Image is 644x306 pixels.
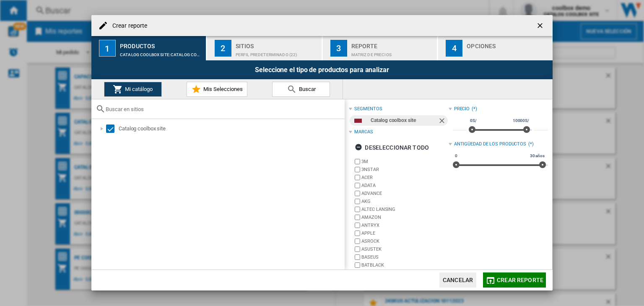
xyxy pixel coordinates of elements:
[355,199,360,204] input: brand.name
[354,106,382,112] div: segmentos
[91,36,207,60] button: 1 Productos CATALOG COOLBOX SITE:Catalog coolbox site
[355,167,360,172] input: brand.name
[438,36,553,60] button: 4 Opciones
[439,272,476,288] button: Cancelar
[361,158,448,165] label: 3M
[272,82,330,97] button: Buscar
[355,254,360,260] input: brand.name
[361,182,448,189] label: ADATA
[91,60,553,79] div: Seleccione el tipo de productos para analizar
[119,124,343,133] div: Catalog coolbox site
[351,39,434,48] div: Reporte
[355,262,360,268] input: brand.name
[323,36,438,60] button: 3 Reporte Matriz de precios
[236,48,318,57] div: Perfil predeterminado (22)
[371,115,437,126] div: Catalog coolbox site
[438,117,448,127] ng-md-icon: Quitar
[355,191,360,196] input: brand.name
[361,206,448,213] label: ALTEC LANSING
[355,246,360,252] input: brand.name
[355,215,360,220] input: brand.name
[467,39,549,48] div: Opciones
[483,272,546,288] button: Crear reporte
[123,86,153,92] span: Mi catálogo
[355,183,360,188] input: brand.name
[215,40,231,57] div: 2
[361,214,448,220] label: AMAZON
[352,140,431,155] button: Deseleccionar todo
[108,22,147,30] h4: Crear reporte
[104,82,162,97] button: Mi catálogo
[236,39,318,48] div: Sitios
[351,48,434,57] div: Matriz de precios
[355,159,360,164] input: brand.name
[361,262,448,268] label: BATBLACK
[354,129,373,135] div: Marcas
[361,166,448,173] label: 3NSTAR
[469,117,478,124] span: 0S/
[512,117,530,124] span: 10000S/
[532,17,549,34] button: getI18NText('BUTTONS.CLOSE_DIALOG')
[120,48,203,57] div: CATALOG COOLBOX SITE:Catalog coolbox site
[361,198,448,205] label: AKG
[355,207,360,212] input: brand.name
[536,21,546,31] ng-md-icon: getI18NText('BUTTONS.CLOSE_DIALOG')
[361,238,448,244] label: ASROCK
[497,277,543,283] span: Crear reporte
[454,141,526,148] div: Antigüedad de los productos
[361,190,448,197] label: ADVANCE
[297,86,316,92] span: Buscar
[361,246,448,252] label: ASUSTEK
[361,222,448,228] label: ANTRYX
[207,36,322,60] button: 2 Sitios Perfil predeterminado (22)
[106,124,119,133] md-checkbox: Select
[454,153,459,159] span: 0
[355,140,429,155] div: Deseleccionar todo
[330,40,347,57] div: 3
[106,106,340,112] input: Buscar en sitios
[355,239,360,244] input: brand.name
[355,175,360,180] input: brand.name
[355,231,360,236] input: brand.name
[361,230,448,236] label: APPLE
[529,153,546,159] span: 30 años
[446,40,462,57] div: 4
[201,86,243,92] span: Mis Selecciones
[120,39,203,48] div: Productos
[99,40,116,57] div: 1
[187,82,247,97] button: Mis Selecciones
[355,223,360,228] input: brand.name
[454,106,470,112] div: Precio
[361,254,448,260] label: BASEUS
[361,174,448,181] label: ACER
